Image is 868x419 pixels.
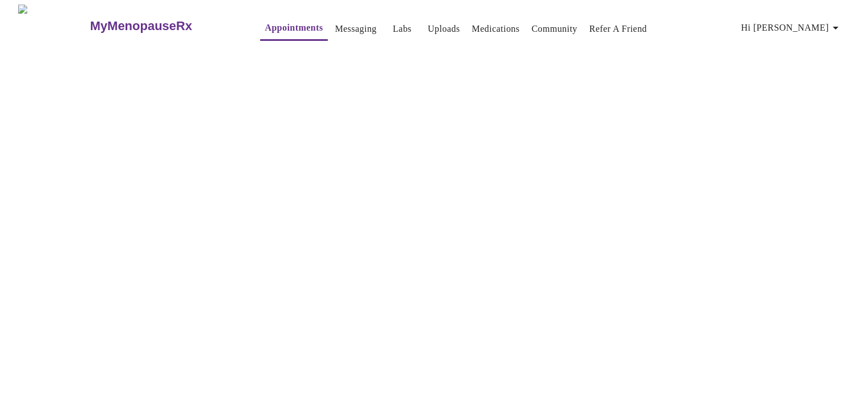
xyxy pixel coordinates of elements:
button: Medications [468,18,524,40]
span: Hi [PERSON_NAME] [741,20,842,36]
a: MyMenopauseRx [89,6,237,46]
a: Refer a Friend [589,21,647,37]
a: Messaging [335,21,377,37]
button: Appointments [260,16,327,41]
button: Messaging [331,18,381,40]
a: Medications [472,21,520,37]
button: Refer a Friend [585,18,652,40]
a: Labs [393,21,412,37]
a: Uploads [428,21,460,37]
h3: MyMenopauseRx [90,19,193,33]
button: Labs [384,18,420,40]
button: Community [527,18,582,40]
button: Uploads [423,18,465,40]
a: Appointments [265,20,323,36]
img: MyMenopauseRx Logo [18,5,89,47]
a: Community [532,21,578,37]
button: Hi [PERSON_NAME] [737,16,847,39]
